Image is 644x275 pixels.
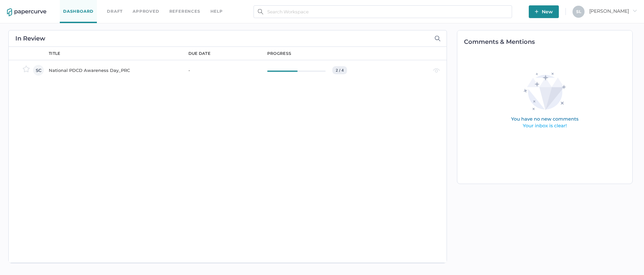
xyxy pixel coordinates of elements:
img: search.bf03fe8b.svg [258,9,263,14]
img: search-icon-expand.c6106642.svg [435,35,441,41]
input: Search Workspace [254,5,512,18]
img: papercurve-logo-colour.7244d18c.svg [7,8,46,16]
div: SC [33,65,44,76]
div: progress [267,51,291,57]
h2: In Review [15,35,45,41]
span: New [535,5,553,18]
img: eye-light-gray.b6d092a5.svg [433,68,440,73]
div: due date [188,51,210,57]
h2: Comments & Mentions [464,39,633,45]
img: comments-empty-state.0193fcf7.svg [497,67,593,134]
i: arrow_right [632,8,637,13]
img: star-inactive.70f2008a.svg [23,66,30,72]
a: Approved [133,8,159,15]
div: help [210,8,223,15]
div: title [49,51,60,57]
a: Draft [107,8,123,15]
a: References [169,8,200,15]
img: plus-white.e19ec114.svg [535,10,538,13]
div: National PDCD Awareness Day_PRC [49,66,180,74]
td: - [182,60,261,80]
span: S L [576,9,581,14]
button: New [529,5,559,18]
span: [PERSON_NAME] [589,8,637,14]
div: 2 / 4 [332,66,347,74]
